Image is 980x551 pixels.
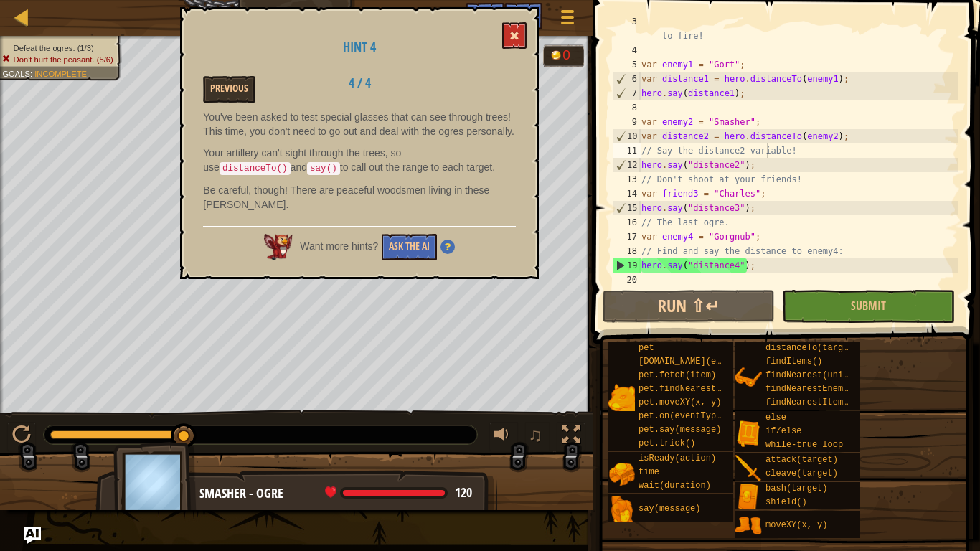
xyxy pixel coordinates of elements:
span: time [639,467,659,477]
span: moveXY(x, y) [765,520,827,530]
button: Show game menu [550,3,585,37]
span: wait(duration) [639,481,711,491]
span: Hint 4 [343,38,376,56]
div: 4 [613,43,641,57]
img: portrait.png [608,384,635,411]
span: pet.findNearestByType(type) [639,384,778,394]
img: Hint [440,240,455,254]
p: You've been asked to test special glasses that can see through trees! This time, you don't need t... [203,110,516,138]
span: findNearestEnemy() [765,384,859,394]
span: Incomplete [34,69,87,78]
li: Defeat the ogres. [2,42,113,54]
div: health: 120 / 120 [325,486,472,499]
div: 7 [613,86,641,100]
span: Don't hurt the peasant. (5/6) [14,55,113,64]
button: ♫ [525,422,550,451]
div: Team 'humans' has 0 gold. [543,44,584,67]
span: Goals [2,69,30,78]
span: findNearestItem() [765,397,853,408]
div: 3 [613,14,641,43]
span: if/else [765,426,801,436]
div: 8 [613,100,641,115]
div: 10 [613,129,641,143]
code: say() [307,162,340,175]
img: portrait.png [735,420,762,447]
img: portrait.png [608,496,635,523]
span: attack(target) [765,455,838,465]
h2: 4 / 4 [315,76,405,90]
div: 5 [613,57,641,72]
code: distanceTo() [220,162,291,175]
span: say(message) [639,504,700,514]
div: 12 [613,158,641,172]
button: Ctrl + P: Play [7,422,36,451]
img: portrait.png [735,484,762,511]
div: 16 [613,215,641,230]
li: Don't hurt the peasant. [2,54,113,65]
span: while-true loop [765,440,843,450]
button: Previous [203,76,255,103]
button: Ask AI [466,3,504,29]
img: portrait.png [735,364,762,391]
span: ♫ [528,424,542,446]
button: Ask the AI [382,234,437,260]
span: pet.on(eventType, handler) [639,411,773,421]
div: 13 [613,172,641,187]
span: Defeat the ogres. (1/3) [14,43,94,52]
button: Run ⇧↵ [603,290,775,323]
div: 6 [613,72,641,86]
span: 120 [455,484,472,501]
span: Submit [851,298,886,314]
button: Ask AI [24,527,41,544]
button: Submit [782,290,954,323]
div: Smasher - ogre [199,484,483,503]
span: distanceTo(target) [765,343,859,353]
img: portrait.png [735,512,762,540]
span: Want more hints? [300,240,378,252]
span: : [30,69,34,78]
span: bash(target) [765,484,827,494]
span: pet [639,343,654,353]
span: cleave(target) [765,468,838,479]
button: Toggle fullscreen [557,422,585,451]
button: Adjust volume [489,422,518,451]
span: findNearest(units) [765,370,859,380]
p: Your artillery can't sight through the trees, so use and to call out the range to each target. [203,146,516,176]
span: [DOMAIN_NAME](enemy) [639,357,742,367]
div: 9 [613,115,641,129]
p: Be careful, though! There are peaceful woodsmen living in these [PERSON_NAME]. [203,183,516,212]
div: 0 [562,48,577,62]
span: isReady(action) [639,453,716,463]
div: 17 [613,230,641,244]
div: 14 [613,187,641,201]
span: shield() [765,497,807,507]
img: AI [264,234,293,260]
div: 15 [613,201,641,215]
img: portrait.png [735,455,762,482]
div: 19 [613,258,641,273]
span: findItems() [765,357,822,367]
span: pet.trick() [639,438,695,448]
div: 11 [613,143,641,158]
span: pet.moveXY(x, y) [639,397,721,408]
span: pet.say(message) [639,425,721,435]
div: 18 [613,244,641,258]
span: else [765,413,786,423]
img: portrait.png [608,461,635,488]
div: 20 [613,273,641,287]
span: pet.fetch(item) [639,370,716,380]
img: thang_avatar_frame.png [113,442,197,522]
